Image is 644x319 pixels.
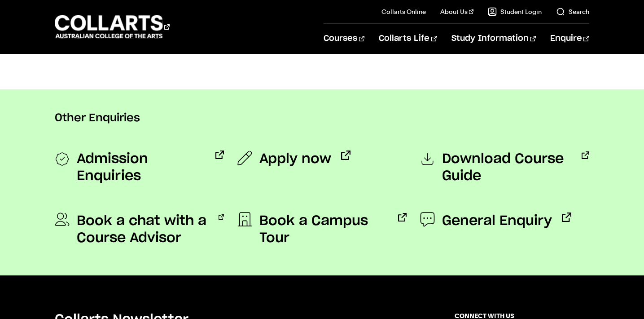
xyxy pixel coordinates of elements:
a: Book a Campus Tour [237,213,407,247]
div: Go to homepage [55,14,170,40]
a: Courses [324,24,364,53]
span: Download Course Guide [442,151,572,185]
a: Admission Enquiries [55,151,224,185]
p: Other Enquiries [55,111,589,125]
a: Enquire [550,24,589,53]
a: Book a chat with a Course Advisor [55,213,224,247]
a: Apply now [237,151,350,168]
span: Apply now [259,151,331,168]
span: General Enquiry [442,213,552,230]
a: Study Information [451,24,536,53]
a: Download Course Guide [420,151,589,185]
a: Collarts Online [381,7,426,16]
a: Search [556,7,589,16]
span: Admission Enquiries [77,151,206,185]
a: Collarts Life [379,24,437,53]
span: Book a Campus Tour [259,213,388,247]
a: General Enquiry [420,213,571,230]
span: Book a chat with a Course Advisor [77,213,209,247]
a: About Us [440,7,473,16]
a: Student Login [488,7,542,16]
